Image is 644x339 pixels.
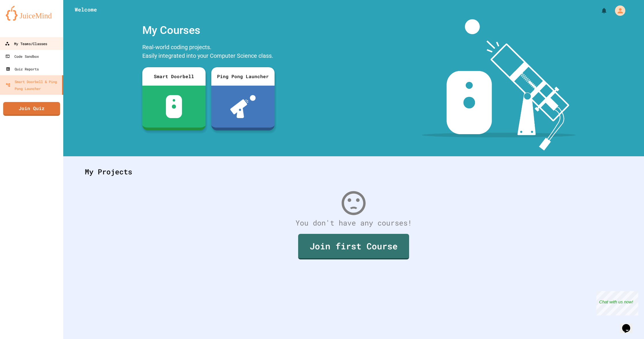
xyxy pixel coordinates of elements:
iframe: chat widget [620,316,638,333]
div: You don't have any courses! [79,217,628,228]
img: sdb-white.svg [166,95,182,118]
div: Smart Doorbell [142,67,206,86]
div: Smart Doorbell & Ping Pong Launcher [6,78,60,92]
div: Ping Pong Launcher [211,67,275,86]
img: logo-orange.svg [6,6,57,21]
div: Real-world coding projects. Easily integrated into your Computer Science class. [139,41,277,63]
div: My Courses [139,19,277,41]
div: My Account [609,4,627,17]
a: Join Quiz [3,102,60,116]
div: My Teams/Classes [5,40,47,47]
img: banner-image-my-projects.png [422,19,576,151]
div: Code Sandbox [5,53,39,60]
div: Quiz Reports [6,66,39,72]
div: My Projects [79,161,628,183]
img: ppl-with-ball.png [230,95,256,118]
div: My Notifications [590,6,609,16]
a: Join first Course [298,234,409,259]
iframe: chat widget [596,291,638,315]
